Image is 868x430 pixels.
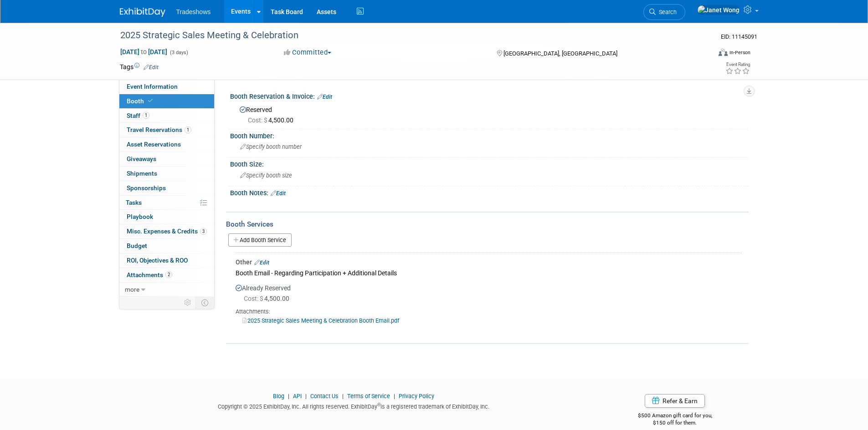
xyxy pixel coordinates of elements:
div: Event Format [657,47,751,61]
div: Reserved [237,103,742,125]
a: Privacy Policy [399,393,434,400]
a: Edit [254,259,269,266]
div: 2025 Strategic Sales Meeting & Celebration [117,27,697,44]
a: Edit [317,94,332,100]
span: Tasks [126,199,142,206]
a: 2025 Strategic Sales Meeting & Celebration Booth Email.pdf [242,317,399,324]
span: Specify booth size [240,172,292,179]
span: Budget [127,242,147,249]
a: Blog [273,393,284,400]
span: 3 [200,228,207,235]
span: Cost: $ [248,116,268,124]
a: API [293,393,302,400]
span: Sponsorships [127,184,166,192]
span: Misc. Expenses & Credits [127,228,207,235]
span: Playbook [127,213,153,220]
span: Staff [127,112,149,119]
a: Edit [271,190,286,197]
div: Booth Email - Regarding Participation + Additional Details [236,267,742,279]
td: Toggle Event Tabs [195,297,214,309]
span: Tradeshows [176,8,211,15]
a: more [119,283,214,297]
a: Travel Reservations1 [119,123,214,137]
span: (3 days) [169,50,188,56]
a: Budget [119,239,214,253]
div: Booth Number: [230,129,749,141]
img: ExhibitDay [120,8,165,17]
a: Search [643,4,685,20]
div: Other [236,258,742,267]
div: Copyright © 2025 ExhibitDay, Inc. All rights reserved. ExhibitDay is a registered trademark of Ex... [120,400,588,411]
a: Shipments [119,167,214,181]
button: Committed [281,48,335,57]
a: Sponsorships [119,181,214,195]
span: [DATE] [DATE] [120,48,168,56]
span: 4,500.00 [248,116,297,124]
a: Terms of Service [347,393,390,400]
td: Tags [120,62,159,71]
a: Misc. Expenses & Credits3 [119,224,214,238]
span: Giveaways [127,155,156,162]
span: 1 [185,126,191,133]
span: to [139,48,148,56]
span: | [391,393,397,400]
span: Attachments [127,271,172,278]
div: $500 Amazon gift card for you, [601,406,749,427]
a: Booth [119,94,214,108]
div: Booth Notes: [230,186,749,198]
span: [GEOGRAPHIC_DATA], [GEOGRAPHIC_DATA] [503,50,617,57]
span: | [340,393,346,400]
a: Edit [144,64,159,71]
sup: ® [377,402,380,407]
td: Personalize Event Tab Strip [180,297,196,309]
span: Event Information [127,83,178,90]
a: Tasks [119,196,214,210]
img: Janet Wong [697,5,740,15]
i: Booth reservation complete [148,98,153,103]
a: Staff1 [119,109,214,123]
span: Specify booth number [240,143,302,150]
div: Booth Size: [230,157,749,169]
a: Event Information [119,80,214,94]
span: | [286,393,292,400]
div: Already Reserved [236,279,742,332]
span: 2 [165,271,172,278]
span: Search [656,9,677,15]
span: more [125,286,139,293]
a: Add Booth Service [228,233,292,247]
span: 1 [143,112,149,119]
a: Giveaways [119,152,214,166]
a: ROI, Objectives & ROO [119,253,214,268]
span: Asset Reservations [127,141,181,148]
span: Cost: $ [244,295,264,302]
a: Playbook [119,210,214,224]
a: Attachments2 [119,268,214,282]
div: Booth Services [226,219,749,229]
span: ROI, Objectives & ROO [127,257,188,264]
span: | [303,393,309,400]
span: Event ID: 11145091 [721,33,757,40]
span: 4,500.00 [244,295,293,302]
div: Attachments: [236,308,742,316]
div: Booth Reservation & Invoice: [230,90,749,101]
span: Shipments [127,170,157,177]
span: Travel Reservations [127,126,191,133]
a: Refer & Earn [645,394,705,408]
div: $150 off for them. [601,419,749,427]
div: Event Rating [725,62,750,67]
a: Contact Us [310,393,339,400]
img: Format-Inperson.png [719,49,728,56]
a: Asset Reservations [119,137,214,152]
div: In-Person [729,49,750,56]
span: Booth [127,97,154,105]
